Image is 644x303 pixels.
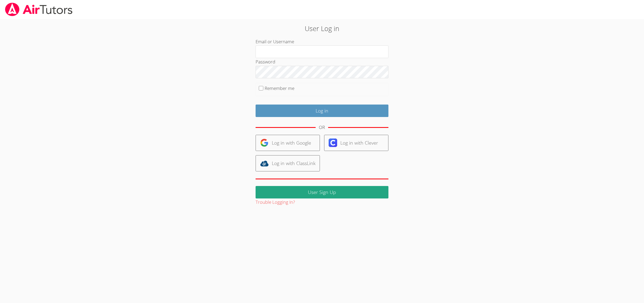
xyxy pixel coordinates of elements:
img: clever-logo-6eab21bc6e7a338710f1a6ff85c0baf02591cd810cc4098c63d3a4b26e2feb20.svg [329,138,337,147]
a: Log in with Clever [324,135,388,151]
h2: User Log in [148,23,496,33]
div: OR [319,124,325,131]
img: classlink-logo-d6bb404cc1216ec64c9a2012d9dc4662098be43eaf13dc465df04b49fa7ab582.svg [260,159,269,168]
input: Log in [256,105,388,117]
label: Remember me [265,85,294,91]
a: Log in with Google [256,135,320,151]
a: Log in with ClassLink [256,155,320,171]
label: Password [256,59,275,65]
img: airtutors_banner-c4298cdbf04f3fff15de1276eac7730deb9818008684d7c2e4769d2f7ddbe033.png [5,3,73,16]
label: Email or Username [256,38,294,45]
img: google-logo-50288ca7cdecda66e5e0955fdab243c47b7ad437acaf1139b6f446037453330a.svg [260,138,269,147]
a: User Sign Up [256,186,388,198]
button: Trouble Logging In? [256,198,295,206]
